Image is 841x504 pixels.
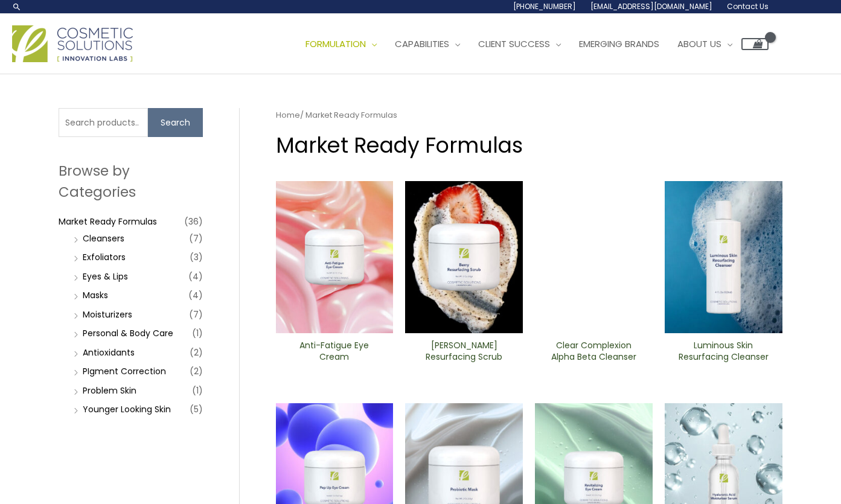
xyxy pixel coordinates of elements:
span: (4) [188,287,203,304]
span: (5) [190,401,203,418]
span: (7) [189,230,203,247]
span: Capabilities [395,37,449,50]
span: Formulation [305,37,366,50]
a: Younger Looking Skin [83,403,171,415]
a: Capabilities [386,26,469,62]
span: Client Success [478,37,550,50]
a: Luminous Skin Resurfacing ​Cleanser [675,340,772,367]
a: Antioxidants [83,346,135,359]
a: Formulation [296,26,386,62]
a: PIgment Correction [83,365,166,377]
h2: Luminous Skin Resurfacing ​Cleanser [675,340,772,363]
a: About Us [668,26,741,62]
button: Search [148,108,203,137]
a: Clear Complexion Alpha Beta ​Cleanser [545,340,642,367]
a: [PERSON_NAME] Resurfacing Scrub [415,340,513,367]
a: View Shopping Cart, empty [741,38,769,50]
nav: Site Navigation [287,26,769,62]
a: Cleansers [83,232,124,244]
span: About Us [677,37,721,50]
a: Search icon link [12,2,22,11]
img: Luminous Skin Resurfacing ​Cleanser [665,181,782,333]
h2: Anti-Fatigue Eye Cream [286,340,383,363]
h2: [PERSON_NAME] Resurfacing Scrub [415,340,513,363]
a: Eyes & Lips [83,270,128,282]
a: Moisturizers [83,308,132,321]
h2: Browse by Categories [59,161,203,202]
a: Personal & Body Care [83,327,173,339]
span: (2) [190,344,203,361]
a: Client Success [469,26,570,62]
img: Berry Resurfacing Scrub [405,181,523,333]
a: Problem Skin [83,384,136,397]
input: Search products… [59,108,148,137]
a: Exfoliators [83,251,126,263]
h1: Market Ready Formulas [276,130,782,160]
img: Anti Fatigue Eye Cream [276,181,394,333]
span: Contact Us [727,1,769,11]
span: [PHONE_NUMBER] [513,1,576,11]
a: Market Ready Formulas [59,215,157,228]
span: (4) [188,268,203,285]
span: [EMAIL_ADDRESS][DOMAIN_NAME] [590,1,712,11]
img: Cosmetic Solutions Logo [12,25,133,62]
span: (2) [190,363,203,380]
a: Masks [83,289,108,301]
span: Emerging Brands [579,37,659,50]
a: Emerging Brands [570,26,668,62]
span: (1) [192,382,203,399]
img: Clear Complexion Alpha Beta ​Cleanser [535,181,653,333]
h2: Clear Complexion Alpha Beta ​Cleanser [545,340,642,363]
span: (36) [184,213,203,230]
a: Anti-Fatigue Eye Cream [286,340,383,367]
a: Home [276,109,300,121]
span: (7) [189,306,203,323]
span: (1) [192,325,203,342]
span: (3) [190,249,203,266]
nav: Breadcrumb [276,108,782,123]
